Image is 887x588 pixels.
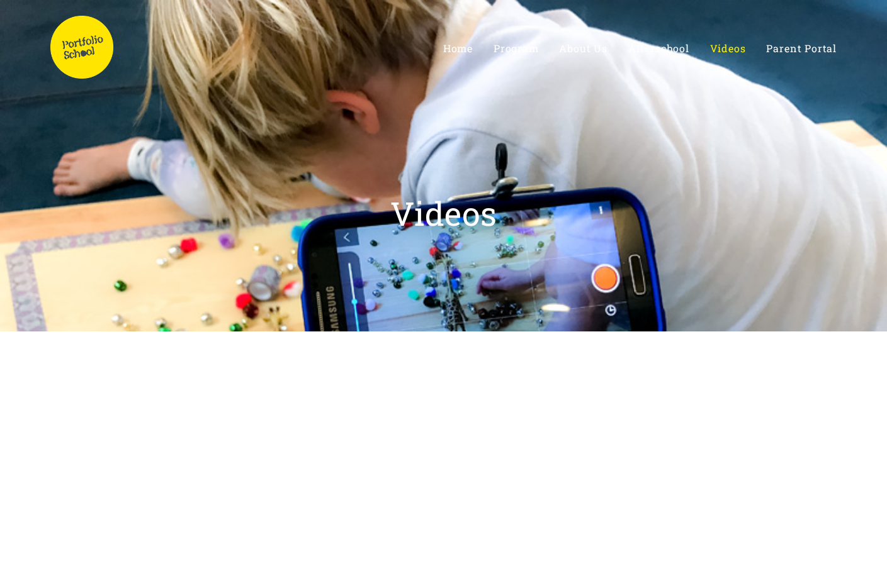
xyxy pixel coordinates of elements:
[559,42,607,55] span: About Us
[494,42,539,55] span: Program
[710,42,746,54] a: Videos
[50,16,113,79] img: Portfolio School
[628,42,689,55] span: Afterschool
[766,42,837,54] a: Parent Portal
[628,42,689,54] a: Afterschool
[443,42,473,55] span: Home
[766,42,837,55] span: Parent Portal
[443,42,473,54] a: Home
[710,42,746,55] span: Videos
[390,197,497,230] h1: Videos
